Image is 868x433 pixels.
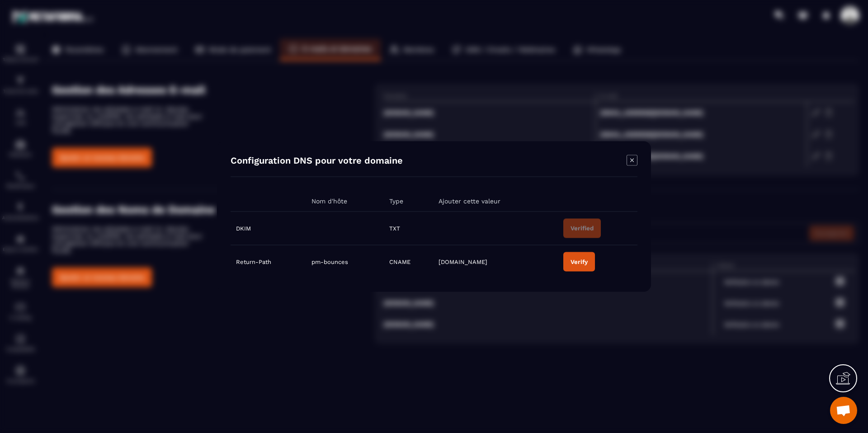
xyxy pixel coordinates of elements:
div: Verify [571,259,588,265]
th: Type [384,191,433,212]
td: CNAME [384,245,433,278]
td: Return-Path [231,245,306,278]
button: Verified [563,219,601,238]
div: Verified [571,225,594,232]
td: DKIM [231,212,306,245]
span: [DOMAIN_NAME] [439,259,487,265]
th: Ajouter cette valeur [433,191,558,212]
td: TXT [384,212,433,245]
th: Nom d'hôte [306,191,384,212]
span: pm-bounces [311,259,348,265]
h4: Configuration DNS pour votre domaine [231,155,403,168]
a: Ouvrir le chat [830,397,857,424]
button: Verify [563,252,595,272]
